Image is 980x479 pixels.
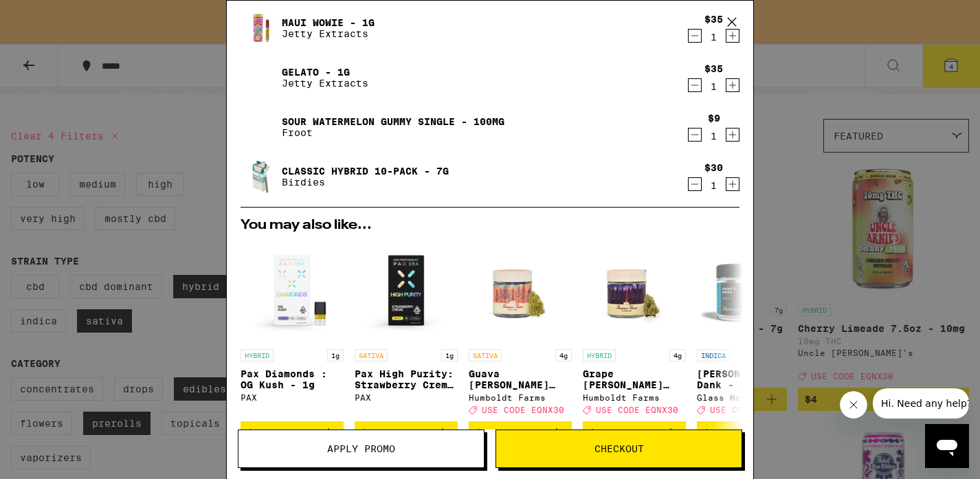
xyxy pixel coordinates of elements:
button: Increment [726,78,739,92]
button: Increment [726,177,739,191]
span: $24 [590,427,608,438]
p: Pax High Purity: Strawberry Creme - 1g [355,368,458,390]
p: Froot [282,127,504,138]
p: 4g [555,349,572,361]
p: Pax Diamonds : OG Kush - 1g [241,368,344,390]
img: Sour Watermelon Gummy Single - 100mg [241,108,279,146]
div: 1 [704,81,723,92]
a: Open page for Pax High Purity: Strawberry Creme - 1g from PAX [355,239,458,421]
img: Classic Hybrid 10-Pack - 7g [241,157,279,196]
img: Gelato - 1g [241,58,279,97]
a: Open page for Guava Mintz Premium - 4g from Humboldt Farms [469,239,572,421]
iframe: Close message [840,391,867,419]
span: $35 [361,427,380,438]
img: PAX - Pax High Purity: Strawberry Creme - 1g [355,239,458,342]
button: Increment [726,128,739,142]
h2: You may also like... [241,219,739,232]
p: Guava [PERSON_NAME] Premium - 4g [469,368,572,390]
span: $41 [247,427,266,438]
div: Glass House [697,393,800,402]
img: Humboldt Farms - Grape Runtz Premium - 4g [583,239,686,342]
img: Maui Wowie - 1g [241,9,279,47]
div: $35 [704,14,723,25]
div: 1 [708,131,720,142]
div: $9 [708,113,720,124]
p: SATIVA [355,349,388,361]
div: PAX [241,393,344,402]
a: Open page for Pax Diamonds : OG Kush - 1g from PAX [241,239,344,421]
span: $24 [476,427,494,438]
div: PAX [355,393,458,402]
p: Jetty Extracts [282,28,375,39]
span: Checkout [594,444,644,454]
button: Checkout [495,430,742,468]
p: HYBRID [583,349,616,361]
p: Birdies [282,177,449,188]
a: Maui Wowie - 1g [282,17,375,28]
span: Hi. Need any help? [8,10,99,21]
a: Gelato - 1g [282,67,368,78]
button: Add to bag [697,421,800,445]
button: Add to bag [355,421,458,445]
p: 4g [669,349,686,361]
a: Classic Hybrid 10-Pack - 7g [282,166,449,177]
img: Humboldt Farms - Guava Mintz Premium - 4g [469,239,572,342]
div: $35 [704,63,723,74]
span: USE CODE EQNX30 [596,405,678,414]
p: SATIVA [469,349,502,361]
div: 1 [704,180,723,191]
p: INDICA [697,349,730,361]
img: PAX - Pax Diamonds : OG Kush - 1g [241,239,344,342]
iframe: Button to launch messaging window [925,424,969,468]
div: Humboldt Farms [583,393,686,402]
div: 1 [704,32,723,43]
p: 1g [327,349,344,361]
div: Humboldt Farms [469,393,572,402]
span: USE CODE EQNX30 [710,405,792,414]
button: Apply Promo [238,430,485,468]
button: Decrement [688,128,702,142]
img: Glass House - Hank's Dank - 3.5g [697,239,800,342]
iframe: Message from company [873,388,969,419]
button: Add to bag [583,421,686,445]
a: Open page for Hank's Dank - 3.5g from Glass House [697,239,800,421]
button: Add to bag [241,421,344,445]
p: [PERSON_NAME]'s Dank - 3.5g [697,368,800,390]
span: Apply Promo [327,444,395,454]
p: Jetty Extracts [282,78,368,89]
a: Open page for Grape Runtz Premium - 4g from Humboldt Farms [583,239,686,421]
a: Sour Watermelon Gummy Single - 100mg [282,116,504,127]
button: Decrement [688,177,702,191]
span: USE CODE EQNX30 [482,405,564,414]
p: Grape [PERSON_NAME] Premium - 4g [583,368,686,390]
button: Decrement [688,29,702,43]
p: 1g [441,349,458,361]
div: $30 [704,162,723,173]
span: $25 [704,427,722,438]
button: Decrement [688,78,702,92]
button: Add to bag [469,421,572,445]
